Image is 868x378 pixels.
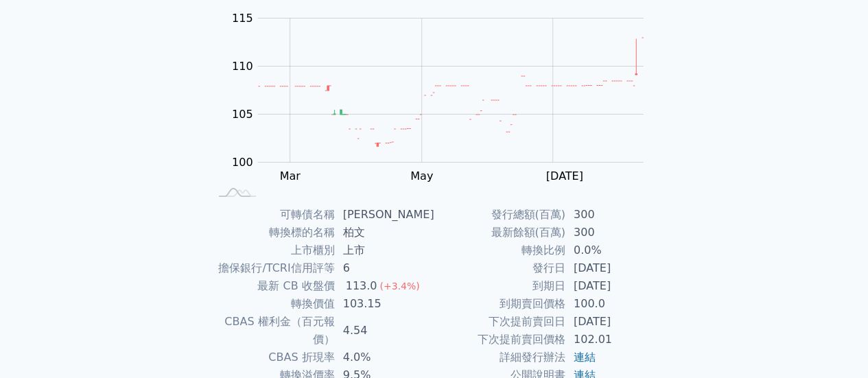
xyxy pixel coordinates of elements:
div: 113.0 [343,277,380,295]
td: 4.0% [335,349,434,366]
tspan: Mar [279,169,301,182]
td: 轉換比例 [434,241,565,259]
td: CBAS 權利金（百元報價） [209,313,335,349]
td: 下次提前賣回價格 [434,331,565,349]
td: 擔保銀行/TCRI信用評等 [209,259,335,277]
td: 到期日 [434,277,565,295]
td: 發行日 [434,259,565,277]
div: 聊天小工具 [799,312,868,378]
td: 最新 CB 收盤價 [209,277,335,295]
td: 轉換價值 [209,295,335,313]
td: 詳細發行辦法 [434,349,565,366]
td: 300 [565,206,659,224]
td: [DATE] [565,277,659,295]
td: 可轉債名稱 [209,206,335,224]
td: 柏文 [335,224,434,241]
tspan: [DATE] [546,169,583,182]
td: CBAS 折現率 [209,349,335,366]
tspan: 110 [232,60,253,73]
td: [PERSON_NAME] [335,206,434,224]
td: 下次提前賣回日 [434,313,565,331]
td: 300 [565,224,659,241]
tspan: May [410,169,433,182]
td: 最新餘額(百萬) [434,224,565,241]
a: 連結 [574,351,596,364]
td: 上市 [335,241,434,259]
td: [DATE] [565,259,659,277]
td: [DATE] [565,313,659,331]
td: 102.01 [565,331,659,349]
td: 103.15 [335,295,434,313]
iframe: Chat Widget [799,312,868,378]
td: 6 [335,259,434,277]
span: (+3.4%) [379,281,419,292]
td: 4.54 [335,313,434,349]
tspan: 115 [232,12,253,25]
td: 上市櫃別 [209,241,335,259]
td: 到期賣回價格 [434,295,565,313]
td: 100.0 [565,295,659,313]
td: 轉換標的名稱 [209,224,335,241]
tspan: 100 [232,156,253,169]
tspan: 105 [232,108,253,121]
td: 0.0% [565,241,659,259]
td: 發行總額(百萬) [434,206,565,224]
g: Chart [224,12,664,182]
